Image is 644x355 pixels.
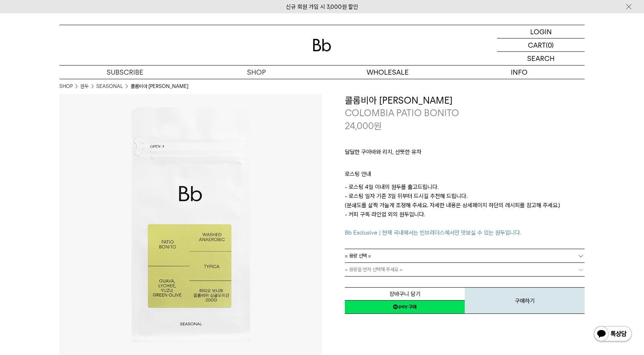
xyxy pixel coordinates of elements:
p: WHOLESALE [322,66,453,79]
p: 로스팅 안내 [345,170,585,182]
p: INFO [453,66,585,79]
button: 구매하기 [465,287,585,314]
a: 새창 [345,300,465,314]
span: 원 [374,120,382,131]
li: 콜롬비아 [PERSON_NAME] [131,83,188,90]
h3: 콜롬비아 [PERSON_NAME] [345,94,585,107]
img: 카카오톡 채널 1:1 채팅 버튼 [593,325,633,344]
a: 원두 [80,83,89,90]
a: SEASONAL [96,83,123,90]
a: CART (0) [497,38,585,52]
span: = 용량을 먼저 선택해 주세요 = [345,263,403,276]
p: COLOMBIA PATIO BONITO [345,107,585,120]
button: 장바구니 담기 [345,287,465,301]
a: SHOP [191,66,322,79]
span: Bb Exclusive | 현재 국내에서는 빈브라더스에서만 맛보실 수 있는 원두입니다. [345,229,521,236]
p: 달달한 구아바와 리치, 산뜻한 유자 [345,147,585,160]
a: LOGIN [497,25,585,38]
a: 신규 회원 가입 시 3,000원 할인 [286,3,358,10]
p: - 로스팅 4일 이내의 원두를 출고드립니다. - 로스팅 일자 기준 3일 뒤부터 드시길 추천해 드립니다. (분쇄도를 살짝 가늘게 조정해 주세요. 자세한 내용은 상세페이지 하단의... [345,182,585,237]
img: 로고 [313,39,331,51]
a: SHOP [59,83,73,90]
p: LOGIN [530,25,552,38]
a: SUBSCRIBE [59,66,191,79]
p: CART [528,38,546,51]
p: 24,000 [345,120,382,133]
p: SEARCH [527,52,555,65]
span: = 용량 선택 = [345,249,371,262]
p: (0) [546,38,554,51]
p: ㅤ [345,160,585,170]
